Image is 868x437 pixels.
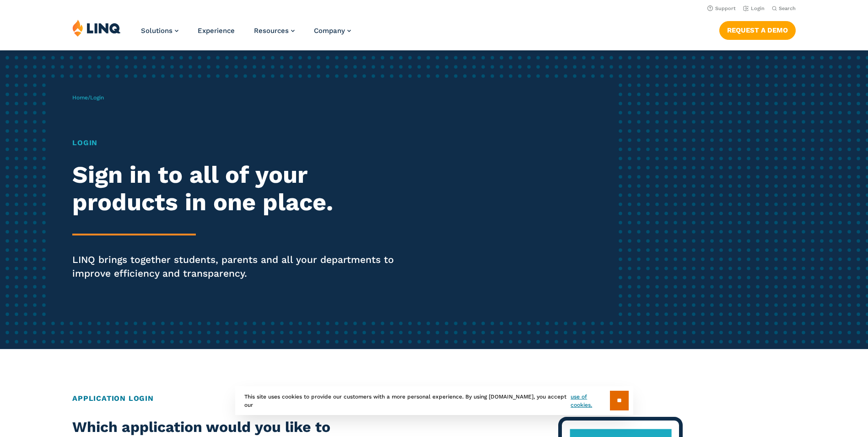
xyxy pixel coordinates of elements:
h2: Sign in to all of your products in one place. [72,161,407,216]
p: LINQ brings together students, parents and all your departments to improve efficiency and transpa... [72,253,407,280]
nav: Primary Navigation [141,19,351,49]
h2: Application Login [72,393,796,404]
span: Solutions [141,27,173,35]
a: Request a Demo [719,21,796,39]
a: Support [707,5,736,11]
img: LINQ | K‑12 Software [72,19,121,37]
div: This site uses cookies to provide our customers with a more personal experience. By using [DOMAIN... [235,386,633,415]
a: Experience [198,27,235,35]
a: Login [743,5,765,11]
a: Resources [254,27,295,35]
a: Solutions [141,27,178,35]
a: use of cookies. [571,393,609,409]
h1: Login [72,137,407,148]
nav: Button Navigation [719,19,796,39]
a: Home [72,94,88,101]
button: Open Search Bar [772,5,796,12]
span: Resources [254,27,289,35]
span: / [72,94,104,101]
span: Login [90,94,104,101]
a: Company [314,27,351,35]
span: Search [779,5,796,11]
span: Company [314,27,345,35]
